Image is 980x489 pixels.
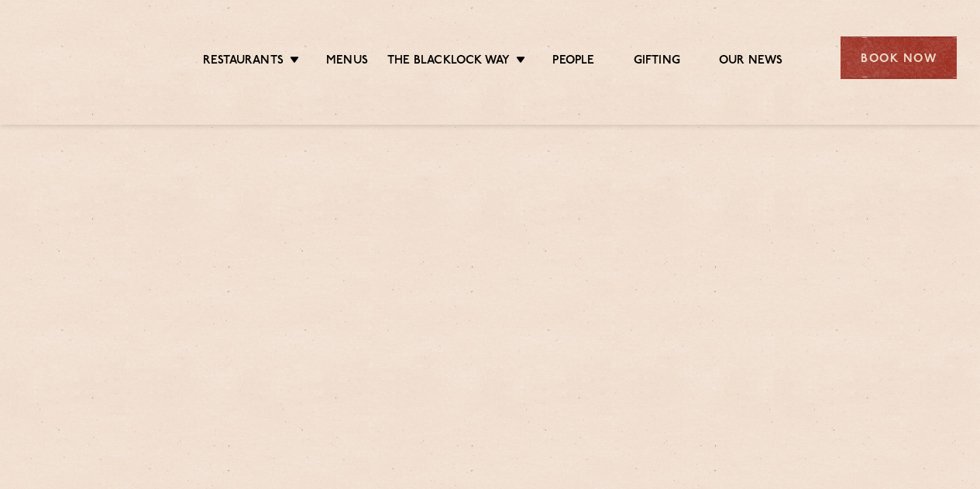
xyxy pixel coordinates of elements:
img: svg%3E [23,15,153,102]
a: Gifting [634,53,680,71]
a: People [552,53,594,71]
div: Book Now [841,36,957,79]
a: Menus [326,53,368,71]
a: Restaurants [203,53,284,71]
a: The Blacklock Way [387,53,510,71]
a: Our News [719,53,783,71]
